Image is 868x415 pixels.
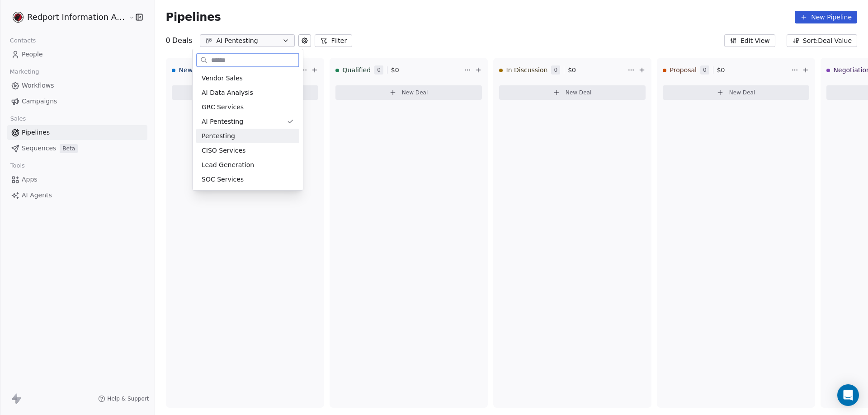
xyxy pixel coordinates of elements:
[202,131,235,141] span: Pentesting
[202,117,243,126] span: AI Pentesting
[202,74,243,83] span: Vendor Sales
[202,146,245,155] span: CISO Services
[202,103,244,112] span: GRC Services
[202,160,254,170] span: Lead Generation
[196,71,299,187] div: Suggestions
[202,175,244,184] span: SOC Services
[202,88,253,98] span: AI Data Analysis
